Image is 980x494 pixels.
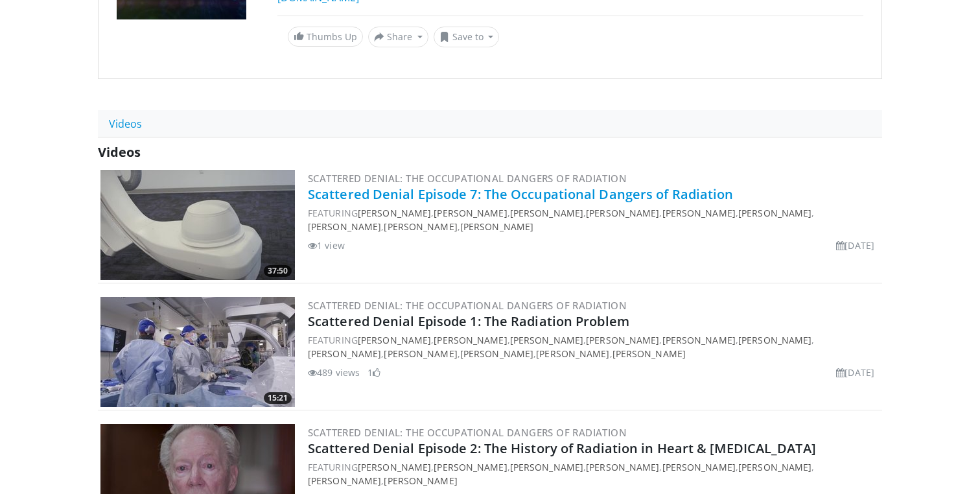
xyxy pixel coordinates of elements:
[308,426,627,439] a: Scattered Denial: The Occupational Dangers of Radiation
[308,475,381,487] a: [PERSON_NAME]
[662,334,736,346] a: [PERSON_NAME]
[662,461,736,473] a: [PERSON_NAME]
[98,143,141,161] span: Videos
[536,347,609,360] a: [PERSON_NAME]
[434,27,500,47] button: Save to
[434,461,507,473] a: [PERSON_NAME]
[368,27,428,47] button: Share
[308,440,816,457] a: Scattered Denial Episode 2: The History of Radiation in Heart & [MEDICAL_DATA]
[288,27,363,47] a: Thumbs Up
[358,207,431,219] a: [PERSON_NAME]
[434,334,507,346] a: [PERSON_NAME]
[586,334,659,346] a: [PERSON_NAME]
[460,220,533,233] a: [PERSON_NAME]
[308,366,360,379] li: 489 views
[367,366,380,379] li: 1
[738,334,811,346] a: [PERSON_NAME]
[612,347,686,360] a: [PERSON_NAME]
[308,333,880,360] div: FEATURING , , , , , , , , , ,
[836,239,874,252] li: [DATE]
[434,207,507,219] a: [PERSON_NAME]
[308,206,880,233] div: FEATURING , , , , , , , ,
[308,172,627,185] a: Scattered Denial: The Occupational Dangers of Radiation
[460,347,533,360] a: [PERSON_NAME]
[308,239,345,252] li: 1 view
[308,460,880,488] div: FEATURING , , , , , , ,
[586,461,659,473] a: [PERSON_NAME]
[586,207,659,219] a: [PERSON_NAME]
[738,461,811,473] a: [PERSON_NAME]
[384,475,457,487] a: [PERSON_NAME]
[100,297,295,407] a: 15:21
[98,110,153,137] a: Videos
[358,461,431,473] a: [PERSON_NAME]
[264,265,292,277] span: 37:50
[384,347,457,360] a: [PERSON_NAME]
[308,299,627,312] a: Scattered Denial: The Occupational Dangers of Radiation
[308,185,734,203] a: Scattered Denial Episode 7: The Occupational Dangers of Radiation
[510,461,583,473] a: [PERSON_NAME]
[100,170,295,280] img: 809a915e-d9a7-44a4-8a58-776408791efc.300x170_q85_crop-smart_upscale.jpg
[662,207,736,219] a: [PERSON_NAME]
[264,392,292,404] span: 15:21
[836,366,874,379] li: [DATE]
[358,334,431,346] a: [PERSON_NAME]
[100,297,295,407] img: 62e70e58-2d9b-48cb-b9f7-097438a07a9a.300x170_q85_crop-smart_upscale.jpg
[510,334,583,346] a: [PERSON_NAME]
[308,312,629,330] a: Scattered Denial Episode 1: The Radiation Problem
[100,170,295,280] a: 37:50
[308,220,381,233] a: [PERSON_NAME]
[510,207,583,219] a: [PERSON_NAME]
[308,347,381,360] a: [PERSON_NAME]
[738,207,811,219] a: [PERSON_NAME]
[384,220,457,233] a: [PERSON_NAME]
